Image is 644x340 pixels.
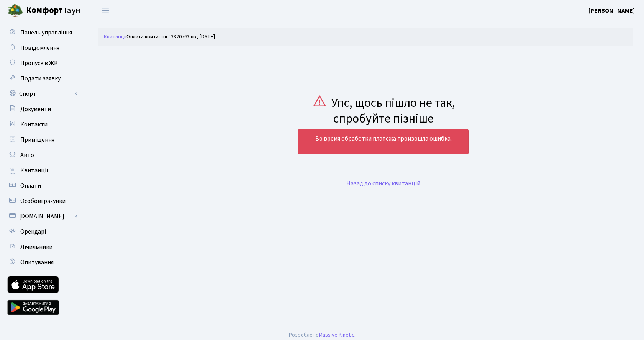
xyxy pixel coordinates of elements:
span: Орендарі [20,227,46,236]
button: Переключити навігацію [96,4,115,17]
a: Авто [4,147,80,163]
b: [PERSON_NAME] [588,7,635,15]
span: Приміщення [20,136,54,144]
a: Спорт [4,86,80,101]
a: Квитанції [104,33,126,41]
a: Назад до списку квитанцій [346,179,420,188]
span: Подати заявку [20,74,61,83]
a: Квитанції [4,163,80,178]
a: [DOMAIN_NAME] [4,209,80,224]
b: Комфорт [26,4,63,16]
li: Во время обработки платежа произошла ошибка. [306,134,460,143]
a: Документи [4,101,80,117]
a: Контакти [4,117,80,132]
span: Пропуск в ЖК [20,59,58,67]
span: Квитанції [20,166,48,175]
a: [PERSON_NAME] [588,6,635,15]
a: Особові рахунки [4,193,80,209]
a: Орендарі [4,224,80,239]
span: Таун [26,4,80,17]
span: Лічильники [20,243,52,251]
span: Особові рахунки [20,197,66,205]
li: Оплата квитанції #3320763 від [DATE] [126,33,215,41]
span: Панель управління [20,28,72,37]
a: Лічильники [4,239,80,255]
a: Massive Kinetic [319,331,354,339]
span: Авто [20,151,34,159]
a: Оплати [4,178,80,193]
span: Повідомлення [20,44,59,52]
img: logo.png [8,3,23,18]
a: Повідомлення [4,40,80,56]
a: Подати заявку [4,71,80,86]
a: Панель управління [4,25,80,40]
a: Приміщення [4,132,80,147]
span: Опитування [20,258,54,266]
span: Контакти [20,120,48,129]
a: Пропуск в ЖК [4,56,80,71]
a: Опитування [4,255,80,270]
h2: Упс, щось пішло не так, спробуйте пізніше [331,94,455,127]
span: Документи [20,105,51,113]
span: Оплати [20,181,41,190]
div: Розроблено . [289,331,356,339]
